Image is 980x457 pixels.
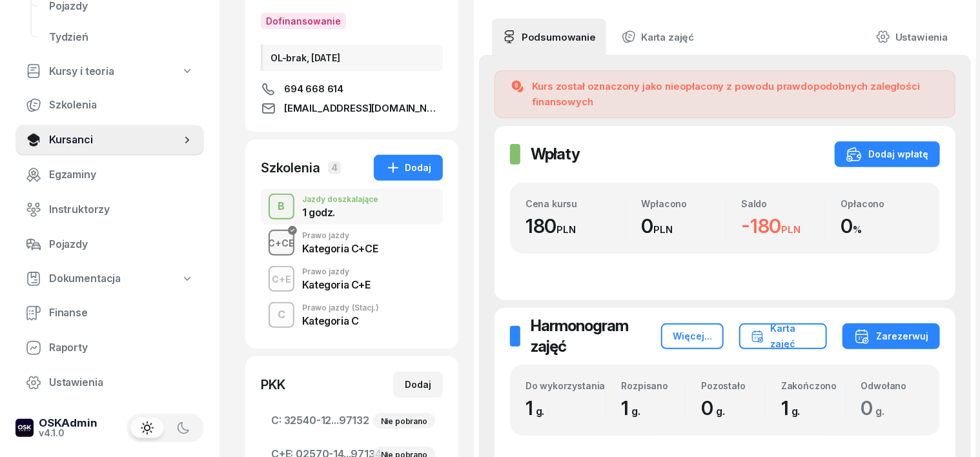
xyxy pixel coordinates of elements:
span: Szkolenia [49,97,194,114]
div: Prawo jazdy [302,304,379,312]
button: Dodaj [374,155,443,181]
small: g. [791,405,801,418]
span: Finanse [49,305,194,321]
span: C: [271,412,281,429]
small: g. [876,405,885,418]
div: 1 godz. [302,207,378,218]
div: Zakończono [781,380,845,391]
span: 32540-12...97132 [271,412,433,429]
div: 0 [642,214,726,238]
a: Finanse [15,298,204,329]
span: Pojazdy [49,236,194,253]
a: Podsumowanie [492,19,606,55]
div: B [273,196,291,218]
div: Opłacono [841,198,925,209]
div: 0 [701,396,765,420]
h2: Harmonogram zajęć [531,316,661,357]
a: Tydzień [39,22,204,53]
button: Dodaj [393,372,443,398]
div: Do wykorzystania [526,380,606,391]
span: 694 668 614 [284,81,343,97]
button: B [269,194,294,219]
span: 1 [622,396,648,420]
button: Dodaj wpłatę [835,141,940,167]
div: Kategoria C [302,316,379,326]
button: BJazdy doszkalające1 godz. [261,188,443,225]
a: C:32540-12...97132Nie pobrano [261,405,443,436]
div: C+E [267,271,296,287]
a: Instruktorzy [15,194,204,225]
button: C+CE [269,230,294,256]
div: Więcej... [673,329,712,344]
a: Ustawienia [866,19,958,55]
span: 1 [781,396,807,420]
span: 4 [328,161,341,174]
button: C+CEPrawo jazdyKategoria C+CE [261,225,443,261]
div: Kategoria C+E [302,279,371,290]
span: Egzaminy [49,167,194,183]
div: Dodaj [405,377,431,392]
span: Tydzień [49,29,194,46]
a: Raporty [15,332,204,363]
div: Cena kursu [526,198,626,209]
button: Karta zajęć [739,323,827,349]
span: Instruktorzy [49,201,194,218]
button: Dofinansowanie [261,13,346,29]
div: Szkolenia [261,159,320,177]
div: Jazdy doszkalające [302,196,378,203]
div: Zarezerwuj [854,329,928,344]
a: Kursy i teoria [15,57,204,86]
small: PLN [782,223,801,236]
button: Więcej... [661,323,724,349]
button: Zarezerwuj [842,323,940,349]
button: CPrawo jazdy(Stacj.)Kategoria C [261,297,443,333]
span: Raporty [49,340,194,356]
h2: Wpłaty [531,144,580,165]
div: Kategoria C+CE [302,243,378,254]
a: Karta zajęć [611,19,704,55]
div: PKK [261,376,285,394]
small: PLN [557,223,577,236]
div: 180 [526,214,626,238]
a: Pojazdy [15,229,204,260]
small: % [853,223,863,236]
div: 0 [841,214,925,238]
div: Karta zajęć [751,321,815,352]
a: 694 668 614 [261,81,443,97]
span: (Stacj.) [352,304,379,312]
div: Prawo jazdy [302,268,371,276]
div: Wpłacono [642,198,726,209]
div: Prawo jazdy [302,232,378,239]
div: C+CE [263,235,300,251]
div: Rozpisano [622,380,686,391]
a: Ustawienia [15,367,204,398]
div: Kurs został oznaczony jako nieopłacony z powodu prawdopodobnych zaległości finansowych [533,79,940,110]
small: PLN [653,223,673,236]
a: Egzaminy [15,159,204,190]
span: 0 [861,396,892,420]
div: -180 [741,214,825,238]
span: Ustawienia [49,374,194,391]
div: Nie pobrano [373,413,435,429]
div: Odwołano [861,380,925,391]
div: C [272,304,291,326]
small: g. [536,405,545,418]
small: g. [716,405,725,418]
a: Szkolenia [15,90,204,121]
button: C+E [269,266,294,292]
div: Dodaj [385,160,431,176]
div: Dodaj wpłatę [846,147,928,162]
a: [EMAIL_ADDRESS][DOMAIN_NAME] [261,101,443,116]
a: Kursanci [15,125,204,156]
div: Saldo [741,198,825,209]
div: v4.1.0 [39,429,97,438]
button: C [269,302,294,328]
span: Kursanci [49,132,181,148]
div: OSKAdmin [39,418,97,429]
div: Pozostało [701,380,765,391]
img: logo-xs-dark@2x.png [15,419,34,437]
div: OL-brak, [DATE] [261,45,443,71]
a: Dokumentacja [15,264,204,294]
span: 1 [526,396,551,420]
